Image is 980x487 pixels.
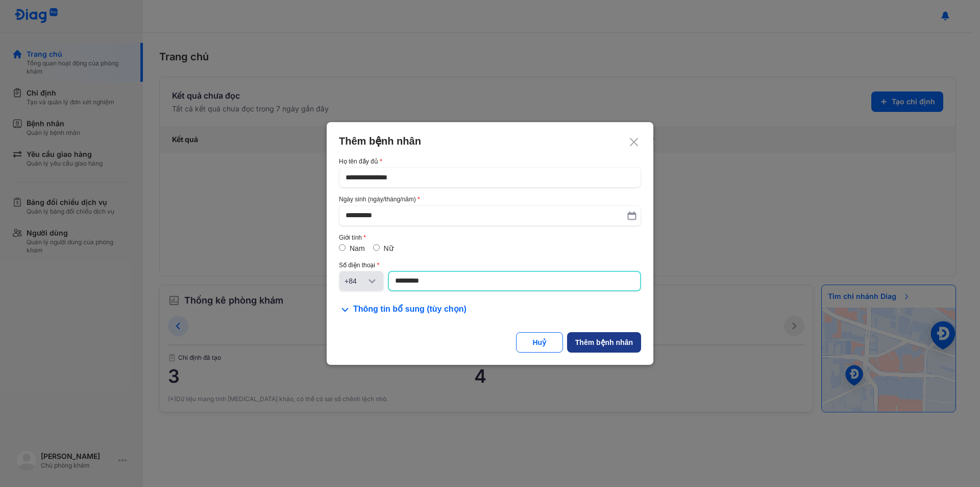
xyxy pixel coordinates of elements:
button: Huỷ [516,332,563,353]
label: Nam [350,244,365,252]
div: Ngày sinh (ngày/tháng/năm) [339,196,641,203]
div: Thêm bệnh nhân [575,337,633,347]
div: Số điện thoại [339,262,641,269]
div: Họ tên đầy đủ [339,158,641,165]
button: Thêm bệnh nhân [567,332,641,353]
label: Nữ [384,244,394,252]
div: +84 [345,276,366,286]
span: Thông tin bổ sung (tùy chọn) [353,304,467,316]
div: Thêm bệnh nhân [339,134,641,148]
div: Giới tính [339,234,641,241]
